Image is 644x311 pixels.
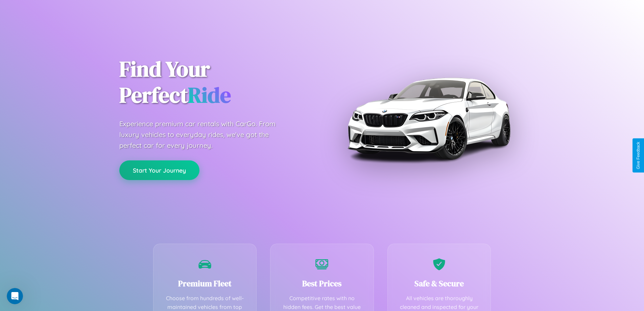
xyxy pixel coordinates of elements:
img: Premium BMW car rental vehicle [344,34,513,203]
h3: Safe & Secure [398,278,481,289]
h3: Premium Fleet [164,278,246,289]
h1: Find Your Perfect [119,56,312,108]
button: Start Your Journey [119,160,199,180]
h3: Best Prices [281,278,363,289]
iframe: Intercom live chat [7,288,23,304]
span: Ride [188,80,231,110]
div: Give Feedback [636,142,641,169]
p: Experience premium car rentals with CarGo. From luxury vehicles to everyday rides, we've got the ... [119,118,288,151]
